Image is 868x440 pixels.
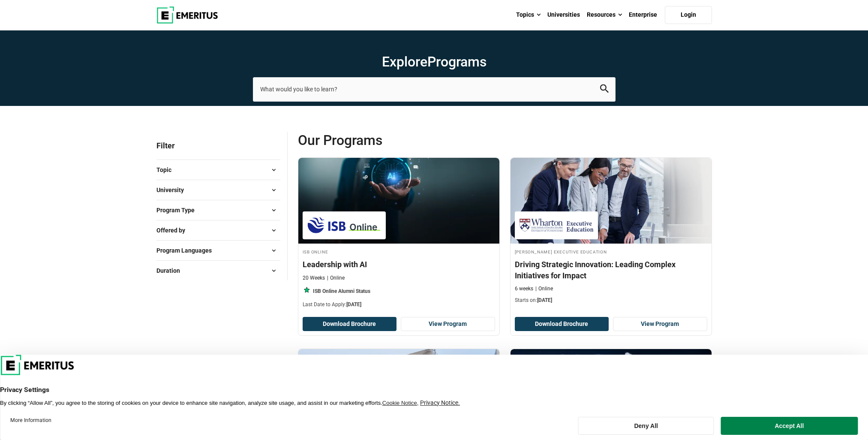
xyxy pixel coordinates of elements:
img: Driving Strategic Innovation: Leading Complex Initiatives for Impact | Online Digital Transformat... [511,158,712,244]
span: Our Programs [298,132,505,149]
a: search [600,87,609,95]
h4: ISB Online [303,248,495,255]
button: search [600,84,609,94]
img: Wharton Executive Education [519,216,594,235]
a: View Program [401,317,495,332]
p: Online [535,285,553,292]
a: View Program [613,317,707,332]
button: Duration [156,264,280,277]
h4: Driving Strategic Innovation: Leading Complex Initiatives for Impact [515,259,707,280]
h4: Leadership with AI [303,259,495,270]
span: [DATE] [346,301,361,307]
p: Starts on: [515,297,707,304]
p: Filter [156,132,280,160]
h1: Explore [253,53,616,70]
p: 20 Weeks [303,274,325,282]
span: Program Type [156,205,201,215]
p: Last Date to Apply: [303,301,495,308]
button: University [156,184,280,196]
span: Duration [156,266,187,275]
a: Login [665,6,712,24]
img: Digital Marketing | Online Sales and Marketing Course [298,349,499,435]
span: Programs [427,54,487,70]
a: Digital Transformation Course by Wharton Executive Education - September 3, 2025 Wharton Executiv... [511,158,712,308]
input: search-page [253,77,616,101]
a: AI and Machine Learning Course by ISB Online - August 29, 2025 ISB Online ISB Online Leadership w... [298,158,499,313]
span: Topic [156,165,178,175]
h4: [PERSON_NAME] Executive Education [515,248,707,255]
button: Offered by [156,224,280,237]
p: ISB Online Alumni Status [313,288,370,295]
button: Download Brochure [515,317,609,332]
button: Download Brochure [303,317,397,332]
p: Online [327,274,345,282]
img: Leadership with AI | Online AI and Machine Learning Course [298,158,499,244]
img: ISB Online [307,216,381,235]
span: University [156,185,191,195]
button: Topic [156,163,280,176]
span: Program Languages [156,246,219,255]
span: Offered by [156,226,192,235]
p: 6 weeks [515,285,533,292]
span: [DATE] [537,297,552,303]
button: Program Type [156,204,280,217]
button: Program Languages [156,244,280,257]
img: Digital Transformation: Leading People, Data & Technology | Online Digital Transformation Course [511,349,712,435]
